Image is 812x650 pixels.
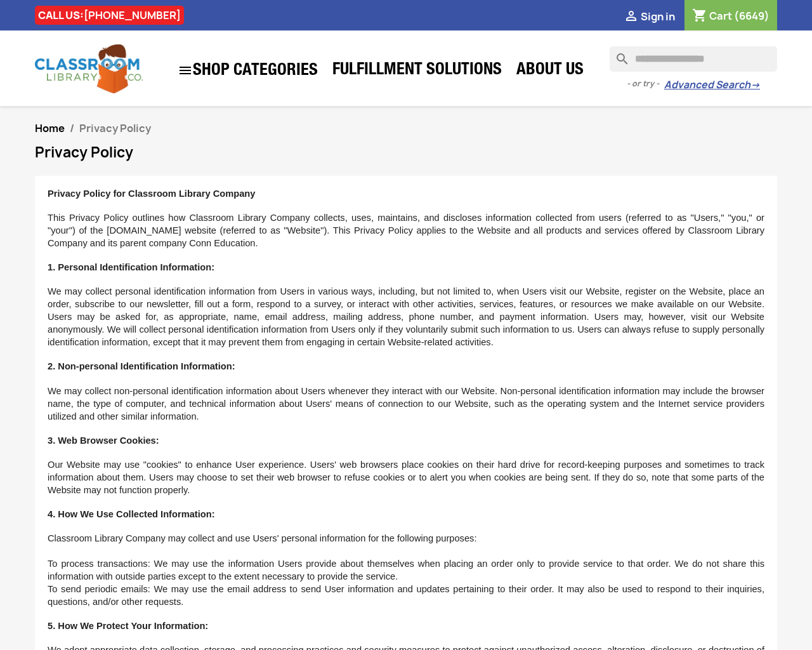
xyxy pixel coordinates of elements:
[610,46,625,62] i: search
[610,46,777,72] input: Search
[510,58,590,84] a: About Us
[48,285,764,348] p: We may collect personal identification information from Users in various ways, including, but not...
[627,77,664,90] span: - or try -
[79,121,151,135] span: Privacy Policy
[48,458,764,496] p: Our Website may use "cookies" to enhance User experience. Users' web browsers place cookies on th...
[664,79,760,91] a: Advanced Search→
[84,8,181,22] a: [PHONE_NUMBER]
[35,6,184,25] div: CALL US:
[35,44,143,93] img: Classroom Library Company
[624,10,675,23] a:  Sign in
[750,79,760,91] span: →
[624,10,639,25] i: 
[35,145,777,160] h1: Privacy Policy
[178,63,193,78] i: 
[692,9,707,24] i: shopping_cart
[48,211,764,249] p: This Privacy Policy outlines how Classroom Library Company collects, uses, maintains, and disclos...
[48,385,764,423] p: We may collect non-personal identification information about Users whenever they interact with ou...
[48,262,764,272] h2: 1. Personal Identification Information:
[48,583,764,608] p: To send periodic emails: We may use the email address to send User information and updates pertai...
[48,435,764,446] h2: 3. Web Browser Cookies:
[709,9,732,23] span: Cart
[48,557,764,583] p: To process transactions: We may use the information Users provide about themselves when placing a...
[48,532,764,545] p: Classroom Library Company may collect and use Users' personal information for the following purpo...
[48,621,764,631] h2: 5. How We Protect Your Information:
[48,509,764,519] h2: 4. How We Use Collected Information:
[48,189,764,199] h1: Privacy Policy for Classroom Library Company
[171,56,324,84] a: SHOP CATEGORIES
[35,121,65,135] a: Home
[326,58,508,84] a: Fulfillment Solutions
[641,10,675,23] span: Sign in
[692,9,769,23] a: Shopping cart link containing 6649 product(s)
[734,9,769,23] span: (6649)
[48,361,764,371] h2: 2. Non-personal Identification Information:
